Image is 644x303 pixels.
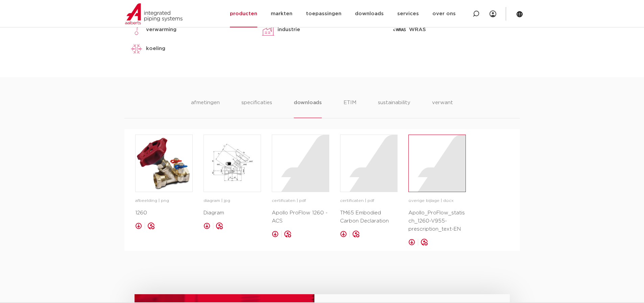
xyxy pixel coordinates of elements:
p: TM65 Embodied Carbon Declaration [340,209,398,225]
img: image for 1260 [136,135,192,192]
p: verwarming [146,26,176,34]
p: diagram | jpg [204,197,261,204]
li: afmetingen [191,99,220,118]
a: image for Diagram [204,135,261,192]
img: industrie [261,23,275,37]
p: WRAS [409,26,426,34]
p: Diagram [204,209,261,217]
li: ETIM [343,99,356,118]
img: koeling [130,42,143,55]
img: image for Diagram [204,135,261,192]
img: verwarming [130,23,143,37]
li: downloads [294,99,322,118]
p: industrie [278,26,300,34]
li: specificaties [241,99,272,118]
p: certificaten | pdf [272,197,329,204]
p: Apollo_ProFlow_statisch_1260-V955-prescription_text-EN [408,209,466,233]
p: certificaten | pdf [340,197,398,204]
a: image for 1260 [135,135,193,192]
li: sustainability [378,99,410,118]
li: verwant [432,99,453,118]
p: overige bijlage | docx [408,197,466,204]
p: Apollo ProFlow 1260 - ACS [272,209,329,225]
p: afbeelding | png [135,197,193,204]
p: koeling [146,45,165,53]
img: WRAS [393,23,406,37]
p: 1260 [135,209,193,217]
